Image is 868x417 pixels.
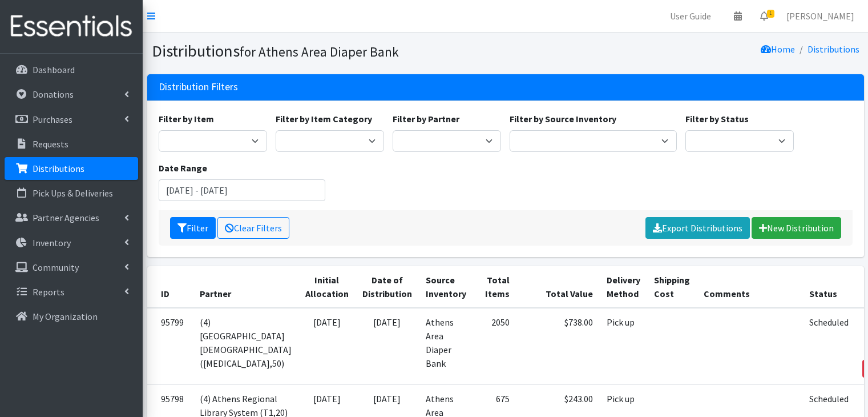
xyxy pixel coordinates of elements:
th: Total Value [516,266,600,308]
a: Inventory [5,231,138,254]
a: User Guide [661,5,720,27]
input: January 1, 2011 - December 31, 2011 [159,179,326,201]
p: Distributions [33,163,84,174]
td: $738.00 [516,308,600,385]
th: Delivery Method [600,266,647,308]
p: Donations [33,89,74,100]
th: Total Items [473,266,516,308]
th: Comments [697,266,802,308]
td: 95799 [147,308,193,385]
label: Filter by Partner [393,112,459,126]
th: Date of Distribution [356,266,419,308]
td: (4) [GEOGRAPHIC_DATA][DEMOGRAPHIC_DATA] ([MEDICAL_DATA],50) [193,308,298,385]
a: Distributions [5,157,138,180]
p: Community [33,262,79,273]
button: Filter [170,217,216,239]
label: Filter by Status [685,112,749,126]
a: Dashboard [5,58,138,81]
a: Reports [5,280,138,303]
a: [PERSON_NAME] [777,5,863,27]
a: Partner Agencies [5,206,138,229]
span: 1 [767,10,774,18]
td: [DATE] [356,308,419,385]
th: Status [802,266,855,308]
a: Purchases [5,108,138,131]
a: Home [761,43,795,55]
p: Inventory [33,237,71,248]
th: Initial Allocation [298,266,356,308]
th: Partner [193,266,298,308]
label: Filter by Item [159,112,214,126]
a: Community [5,256,138,279]
td: [DATE] [298,308,356,385]
h3: Distribution Filters [159,81,238,93]
td: 2050 [473,308,516,385]
a: Donations [5,83,138,106]
label: Date Range [159,161,207,175]
p: Purchases [33,114,72,125]
label: Filter by Source Inventory [510,112,616,126]
a: Distributions [808,43,859,55]
img: HumanEssentials [5,7,138,46]
p: My Organization [33,311,98,322]
a: Clear Filters [217,217,289,239]
td: Scheduled [802,308,855,385]
td: Athens Area Diaper Bank [419,308,473,385]
td: Pick up [600,308,647,385]
a: Export Distributions [645,217,750,239]
p: Requests [33,138,68,150]
th: ID [147,266,193,308]
th: Shipping Cost [647,266,697,308]
h1: Distributions [152,41,502,61]
th: Source Inventory [419,266,473,308]
a: 1 [751,5,777,27]
small: for Athens Area Diaper Bank [240,43,399,60]
a: New Distribution [752,217,841,239]
p: Dashboard [33,64,75,75]
a: Pick Ups & Deliveries [5,182,138,205]
p: Pick Ups & Deliveries [33,187,113,199]
a: My Organization [5,305,138,328]
a: Requests [5,133,138,155]
p: Reports [33,286,64,298]
p: Partner Agencies [33,212,99,223]
label: Filter by Item Category [276,112,372,126]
